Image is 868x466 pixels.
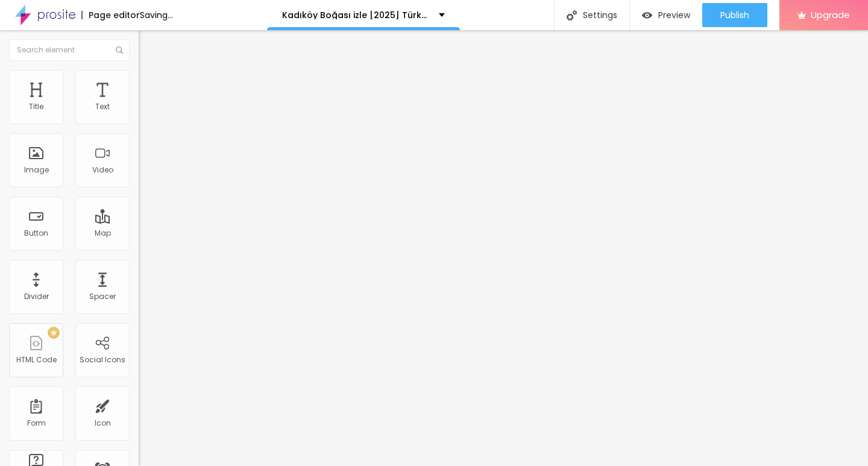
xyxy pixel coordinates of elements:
[9,39,130,61] input: Search element
[567,10,577,20] img: Icone
[140,11,173,19] div: Saving...
[95,229,111,238] div: Map
[139,30,868,466] iframe: Editor
[24,229,48,238] div: Button
[282,11,430,19] p: Kadıköy Boğası izle [2025] Türkçe Dublaj Tek Parca 4k 1080p Filmi HD
[811,10,850,20] span: Upgrade
[720,10,749,20] span: Publish
[95,102,110,111] div: Text
[89,292,116,301] div: Spacer
[702,3,767,27] button: Publish
[24,166,49,174] div: Image
[81,11,140,19] div: Page editor
[630,3,702,27] button: Preview
[29,102,43,111] div: Title
[116,46,123,54] img: Icone
[27,419,46,427] div: Form
[16,356,57,364] div: HTML Code
[80,356,125,364] div: Social Icons
[642,10,652,20] img: view-1.svg
[92,166,113,174] div: Video
[24,292,49,301] div: Divider
[658,10,690,20] span: Preview
[95,419,111,427] div: Icon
